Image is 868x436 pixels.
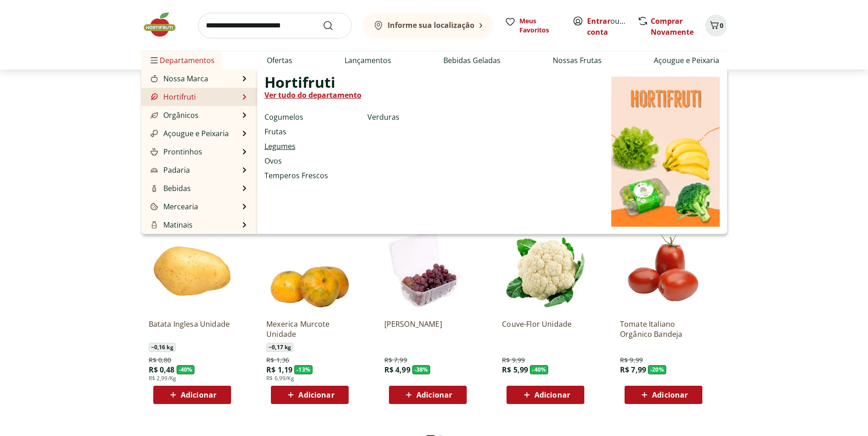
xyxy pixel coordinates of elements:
span: R$ 9,99 [502,356,525,365]
span: Adicionar [416,391,452,399]
button: Adicionar [389,386,467,404]
span: R$ 0,80 [149,356,172,365]
button: Adicionar [271,386,349,404]
a: Ovos [264,155,282,166]
b: Informe sua localização [388,20,474,30]
a: Lançamentos [345,55,391,66]
a: Mexerica Murcote Unidade [266,319,353,339]
a: Criar conta [587,16,637,37]
span: - 13 % [294,365,313,374]
span: - 40 % [530,365,548,374]
a: Meus Favoritos [505,16,561,35]
a: Couve-Flor Unidade [502,319,589,339]
a: ProntinhosProntinhos [149,146,202,157]
a: Nossa MarcaNossa Marca [149,73,208,84]
a: Açougue e PeixariaAçougue e Peixaria [149,128,229,139]
a: Temperos Frescos [264,170,328,181]
button: Adicionar [153,386,231,404]
img: Açougue e Peixaria [151,130,158,137]
span: R$ 9,99 [620,356,643,365]
button: Informe sua localização [363,13,494,38]
a: Frutas [264,126,286,137]
span: Hortifruti [264,77,335,88]
a: Frios, Queijos e LaticíniosFrios, Queijos e Laticínios [149,232,240,254]
span: R$ 1,36 [266,356,289,365]
button: Adicionar [507,386,584,404]
a: Comprar Novamente [651,16,694,37]
a: Nossas Frutas [553,55,602,66]
img: Nossa Marca [151,75,158,82]
img: Prontinhos [151,148,158,155]
span: 0 [720,21,723,30]
a: Batata Inglesa Unidade [149,319,236,339]
a: Entrar [587,16,610,26]
span: R$ 6,99/Kg [266,375,294,382]
button: Menu [149,49,160,71]
span: - 38 % [412,365,431,374]
span: R$ 5,99 [502,365,528,375]
a: Verduras [367,112,399,122]
span: Departamentos [149,49,215,71]
button: Submit Search [323,20,345,31]
a: HortifrutiHortifruti [149,91,196,102]
a: MatinaisMatinais [149,219,193,230]
img: Hortifruti [611,77,720,227]
button: Adicionar [625,386,702,404]
img: Hortifruti [141,11,187,38]
a: Açougue e Peixaria [654,55,719,66]
a: Cogumelos [264,112,303,122]
img: Padaria [151,166,158,174]
span: - 40 % [177,365,195,374]
a: PadariaPadaria [149,165,190,175]
a: MerceariaMercearia [149,201,198,212]
span: - 20 % [648,365,666,374]
img: Bebidas [151,185,158,192]
img: Matinais [151,221,158,229]
img: Tomate Italiano Orgânico Bandeja [620,225,707,312]
span: Adicionar [652,391,688,399]
a: Legumes [264,141,296,152]
span: Adicionar [298,391,334,399]
a: Ofertas [267,55,292,66]
img: Uva Rosada Embalada [384,225,471,312]
a: Tomate Italiano Orgânico Bandeja [620,319,707,339]
img: Mercearia [151,203,158,210]
input: search [198,13,352,38]
a: Ver tudo do departamento [264,90,361,101]
a: [PERSON_NAME] [384,319,471,339]
span: ou [587,16,628,37]
img: Couve-Flor Unidade [502,225,589,312]
a: OrgânicosOrgânicos [149,110,199,121]
a: Bebidas Geladas [443,55,501,66]
img: Orgânicos [151,112,158,119]
span: R$ 2,99/Kg [149,375,177,382]
span: R$ 1,19 [266,365,292,375]
span: R$ 7,99 [384,356,407,365]
span: R$ 4,99 [384,365,410,375]
span: R$ 7,99 [620,365,646,375]
a: BebidasBebidas [149,183,191,194]
span: Meus Favoritos [519,16,561,35]
button: Carrinho [705,15,727,37]
span: ~ 0,17 kg [266,343,293,352]
img: Batata Inglesa Unidade [149,225,236,312]
span: Adicionar [181,391,216,399]
img: Hortifruti [151,93,158,101]
span: ~ 0,16 kg [149,343,176,352]
img: Mexerica Murcote Unidade [266,225,353,312]
span: Adicionar [534,391,570,399]
span: R$ 0,48 [149,365,175,375]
